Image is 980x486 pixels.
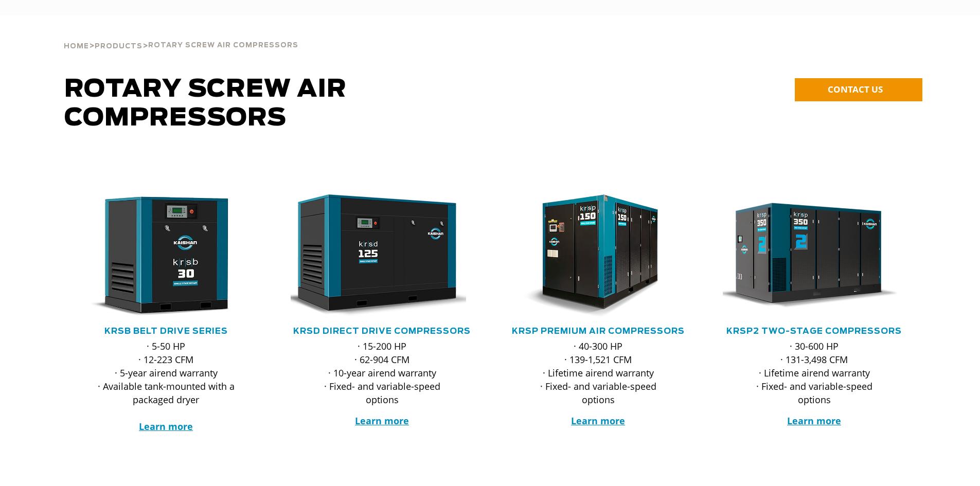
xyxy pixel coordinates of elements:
[795,78,922,101] a: CONTACT US
[571,415,625,427] a: Learn more
[95,43,142,50] span: Products
[148,42,298,49] span: Rotary Screw Air Compressors
[527,339,669,406] p: · 40-300 HP · 139-1,521 CFM · Lifetime airend warranty · Fixed- and variable-speed options
[512,327,685,335] a: KRSP Premium Air Compressors
[355,415,409,427] a: Learn more
[95,339,237,433] p: · 5-50 HP · 12-223 CFM · 5-year airend warranty · Available tank-mounted with a packaged dryer
[715,194,898,318] img: krsp350
[104,327,228,335] a: KRSB Belt Drive Series
[293,327,471,335] a: KRSD Direct Drive Compressors
[787,415,841,427] a: Learn more
[64,77,347,131] span: Rotary Screw Air Compressors
[499,194,682,318] img: krsp150
[95,41,142,50] a: Products
[64,15,298,55] div: > >
[726,327,902,335] a: KRSP2 Two-Stage Compressors
[75,194,258,318] div: krsb30
[507,194,690,318] div: krsp150
[291,194,474,318] div: krsd125
[283,194,466,318] img: krsd125
[139,420,193,433] a: Learn more
[743,339,885,406] p: · 30-600 HP · 131-3,498 CFM · Lifetime airend warranty · Fixed- and variable-speed options
[311,339,453,406] p: · 15-200 HP · 62-904 CFM · 10-year airend warranty · Fixed- and variable-speed options
[723,194,906,318] div: krsp350
[67,194,250,318] img: krsb30
[64,43,89,50] span: Home
[64,41,89,50] a: Home
[828,83,883,95] span: CONTACT US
